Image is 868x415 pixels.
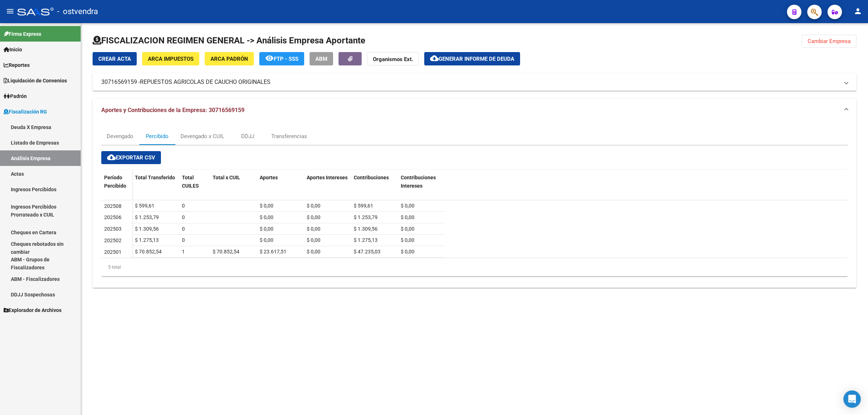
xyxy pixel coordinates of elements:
[104,238,122,243] span: 202502
[354,237,378,243] span: $ 1.275,13
[260,203,273,209] span: $ 0,00
[182,249,185,254] span: 1
[307,237,320,243] span: $ 0,00
[4,306,61,314] span: Explorador de Archivos
[101,170,132,200] datatable-header-cell: Período Percibido
[4,108,47,116] span: Fiscalización RG
[260,237,273,243] span: $ 0,00
[367,52,419,65] button: Organismos Ext.
[148,56,193,62] span: ARCA Impuestos
[307,226,320,232] span: $ 0,00
[802,35,856,48] button: Cambiar Empresa
[401,237,414,243] span: $ 0,00
[104,249,122,255] span: 202501
[4,77,67,85] span: Liquidación de Convenios
[182,237,185,243] span: 0
[307,214,320,220] span: $ 0,00
[401,226,414,232] span: $ 0,00
[135,237,159,243] span: $ 1.275,13
[135,175,175,180] span: Total Transferido
[180,132,224,140] div: Devengado x CUIL
[307,175,348,180] span: Aportes Intereses
[354,175,389,180] span: Contribuciones
[430,54,439,63] mat-icon: cloud_download
[135,226,159,232] span: $ 1.309,56
[304,170,351,200] datatable-header-cell: Aportes Intereses
[4,61,30,69] span: Reportes
[354,214,378,220] span: $ 1.253,79
[93,35,365,46] h1: FISCALIZACION REGIMEN GENERAL -> Análisis Empresa Aportante
[401,203,414,209] span: $ 0,00
[260,226,273,232] span: $ 0,00
[424,52,520,65] button: Generar informe de deuda
[104,175,126,189] span: Período Percibido
[213,175,240,180] span: Total x CUIL
[135,249,162,254] span: $ 70.852,54
[271,132,307,140] div: Transferencias
[307,249,320,254] span: $ 0,00
[310,52,333,65] button: ABM
[274,56,298,62] span: FTP - SSS
[101,258,848,276] div: 5 total
[182,203,185,209] span: 0
[354,226,378,232] span: $ 1.309,56
[104,203,122,209] span: 202508
[401,249,414,254] span: $ 0,00
[135,214,159,220] span: $ 1.253,79
[210,170,257,200] datatable-header-cell: Total x CUIL
[93,52,137,65] button: Crear Acta
[179,170,210,200] datatable-header-cell: Total CUILES
[182,175,199,189] span: Total CUILES
[93,122,856,288] div: Aportes y Contribuciones de la Empresa: 30716569159
[101,151,161,164] button: Exportar CSV
[260,249,286,254] span: $ 23.617,51
[98,56,131,62] span: Crear Acta
[182,214,185,220] span: 0
[182,226,185,232] span: 0
[259,52,304,65] button: FTP - SSS
[401,214,414,220] span: $ 0,00
[104,226,122,232] span: 202503
[210,56,248,62] span: ARCA Padrón
[101,78,839,86] mat-panel-title: 30716569159 -
[315,56,327,62] span: ABM
[398,170,445,200] datatable-header-cell: Contribuciones Intereses
[401,175,436,189] span: Contribuciones Intereses
[107,154,155,161] span: Exportar CSV
[140,78,271,86] span: REPUESTOS AGRICOLAS DE CAUCHO ORIGINALES
[4,46,22,54] span: Inicio
[808,38,851,44] span: Cambiar Empresa
[107,132,133,140] div: Devengado
[439,56,514,62] span: Generar informe de deuda
[257,170,304,200] datatable-header-cell: Aportes
[104,214,122,220] span: 202506
[4,92,27,100] span: Padrón
[4,30,41,38] span: Firma Express
[307,203,320,209] span: $ 0,00
[373,56,413,63] strong: Organismos Ext.
[351,170,398,200] datatable-header-cell: Contribuciones
[146,132,169,140] div: Percibido
[260,214,273,220] span: $ 0,00
[843,390,861,408] div: Open Intercom Messenger
[260,175,278,180] span: Aportes
[101,107,244,114] span: Aportes y Contribuciones de la Empresa: 30716569159
[205,52,254,65] button: ARCA Padrón
[354,203,373,209] span: $ 599,61
[93,73,856,91] mat-expansion-panel-header: 30716569159 -REPUESTOS AGRICOLAS DE CAUCHO ORIGINALES
[107,153,116,162] mat-icon: cloud_download
[57,4,98,20] span: - ostvendra
[142,52,199,65] button: ARCA Impuestos
[93,99,856,122] mat-expansion-panel-header: Aportes y Contribuciones de la Empresa: 30716569159
[213,249,239,254] span: $ 70.852,54
[354,249,380,254] span: $ 47.235,03
[241,132,254,140] div: DDJJ
[265,54,274,63] mat-icon: remove_red_eye
[6,7,14,16] mat-icon: menu
[132,170,179,200] datatable-header-cell: Total Transferido
[854,7,862,16] mat-icon: person
[135,203,154,209] span: $ 599,61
